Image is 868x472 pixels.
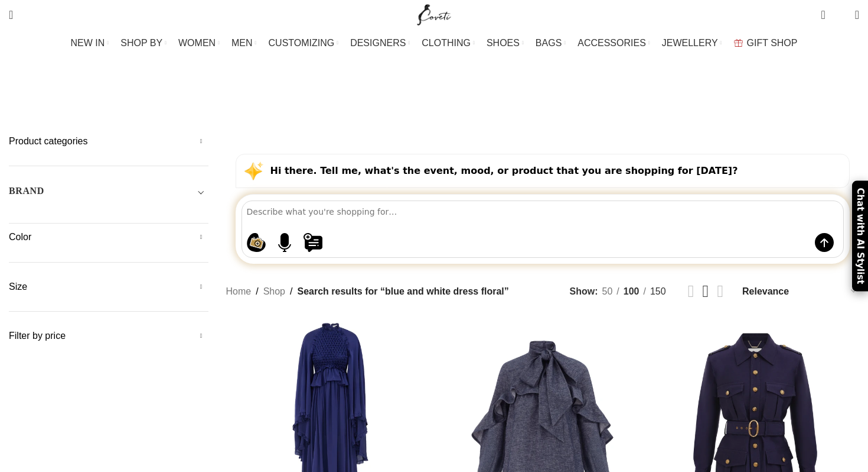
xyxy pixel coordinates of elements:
a: 100 [619,284,644,299]
span: SHOES [487,37,520,49]
span: CUSTOMIZING [269,37,335,49]
span: ACCESSORIES [577,37,646,49]
div: Toggle filter [9,184,208,205]
a: CUSTOMIZING [269,31,339,55]
div: Main navigation [3,31,865,55]
h5: Color [9,231,208,244]
span: 150 [650,286,666,296]
span: 50 [602,286,613,296]
span: DESIGNERS [350,37,406,49]
a: GIFT SHOP [734,31,798,55]
span: 0 [837,12,846,21]
span: 100 [624,286,639,296]
a: SHOES [487,31,524,55]
a: 0 [815,3,831,27]
a: JEWELLERY [662,31,722,55]
a: DESIGNERS [350,31,410,55]
a: ACCESSORIES [577,31,650,55]
select: Shop order [741,283,859,300]
a: 150 [646,284,670,299]
h5: Size [9,280,208,293]
h1: Search results: “blue and white dress floral” [184,68,684,99]
a: Site logo [415,9,454,19]
img: GiftBag [734,39,743,47]
a: 50 [598,284,617,299]
span: NEW IN [71,37,105,49]
span: MEN [231,37,253,49]
a: BAGS [536,31,566,55]
span: WOMEN [178,37,216,49]
a: NEW IN [71,31,109,55]
a: Shop [263,284,285,299]
a: Grid view 4 [717,283,723,300]
a: WOMEN [178,31,220,55]
h5: Filter by price [9,329,208,342]
span: Search results for “blue and white dress floral” [297,284,508,299]
a: Home [226,284,252,299]
a: MEN [231,31,256,55]
span: BAGS [536,37,562,49]
span: CLOTHING [422,37,471,49]
span: JEWELLERY [662,37,718,49]
h5: Product categories [9,135,208,148]
a: CLOTHING [422,31,475,55]
a: Grid view 2 [688,283,694,300]
h5: BRAND [9,185,44,198]
span: GIFT SHOP [747,37,798,49]
span: Show [570,284,598,299]
span: SHOP BY [120,37,162,49]
a: Search [3,3,19,27]
a: SHOP BY [120,31,167,55]
div: My Wishlist [834,3,846,27]
a: Grid view 3 [703,283,709,300]
span: 0 [822,6,831,15]
nav: Breadcrumb [226,284,509,299]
